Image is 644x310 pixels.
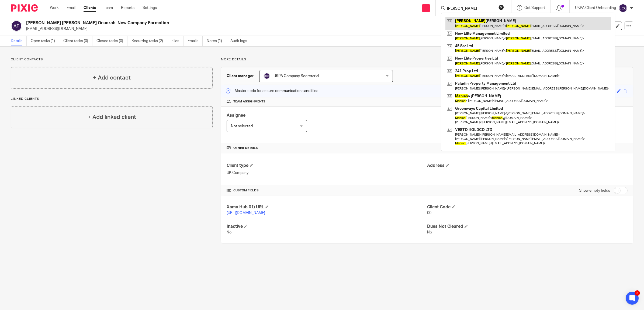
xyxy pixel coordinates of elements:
img: Pixie [11,4,38,12]
a: Details [11,36,27,46]
h4: Address [427,163,628,168]
div: 3 [635,290,640,296]
a: Audit logs [230,36,251,46]
h4: Dues Not Cleared [427,224,628,229]
p: More details [221,57,633,62]
span: No [427,230,432,234]
label: Show empty fields [579,188,610,193]
span: 00 [427,211,431,215]
img: svg%3E [619,4,627,12]
h4: CUSTOM FIELDS [227,188,427,193]
a: Email [67,5,75,11]
a: Client tasks (0) [63,36,92,46]
button: Clear [498,5,504,10]
a: Closed tasks (0) [96,36,127,46]
h2: [PERSON_NAME] [PERSON_NAME] Onuorah_New Company Formation [26,20,453,26]
span: Assignee [227,113,245,118]
p: Linked clients [11,97,213,101]
h4: + Add contact [93,74,131,82]
h3: Client manager [227,73,254,79]
h4: + Add linked client [88,113,136,121]
h4: Inactive [227,224,427,229]
a: Team [104,5,113,11]
span: Other details [233,146,258,150]
a: Work [50,5,58,11]
a: Reports [121,5,134,11]
span: Get Support [524,6,545,10]
a: Notes (1) [207,36,226,46]
a: Settings [143,5,157,11]
h4: Client Code [427,204,628,210]
a: Emails [188,36,203,46]
p: UK Company [227,170,427,175]
h4: Xama Hub 01) URL [227,204,427,210]
img: svg%3E [11,20,22,32]
a: [URL][DOMAIN_NAME] [227,211,265,215]
a: Files [171,36,183,46]
a: Open tasks (1) [31,36,59,46]
span: No [227,230,231,234]
span: Not selected [231,124,253,128]
a: Recurring tasks (2) [131,36,167,46]
a: Clients [84,5,96,11]
img: svg%3E [264,73,270,79]
p: UKPA Client Onboarding [575,5,616,11]
p: Master code for secure communications and files [225,88,318,94]
span: Team assignments [233,99,265,104]
span: UKPA Company Secretarial [273,74,319,78]
p: [EMAIL_ADDRESS][DOMAIN_NAME] [26,26,560,32]
p: Client contacts [11,57,213,62]
input: Search [446,6,495,11]
h4: Client type [227,163,427,168]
